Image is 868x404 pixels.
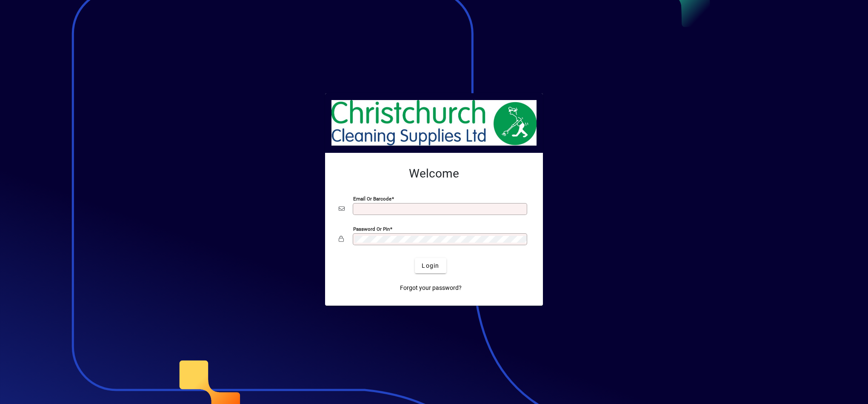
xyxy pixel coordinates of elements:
mat-label: Password or Pin [353,226,390,232]
span: Login [422,261,439,270]
button: Login [415,258,446,273]
a: Forgot your password? [397,280,465,295]
h2: Welcome [339,166,529,181]
span: Forgot your password? [400,284,462,292]
mat-label: Email or Barcode [353,196,391,202]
